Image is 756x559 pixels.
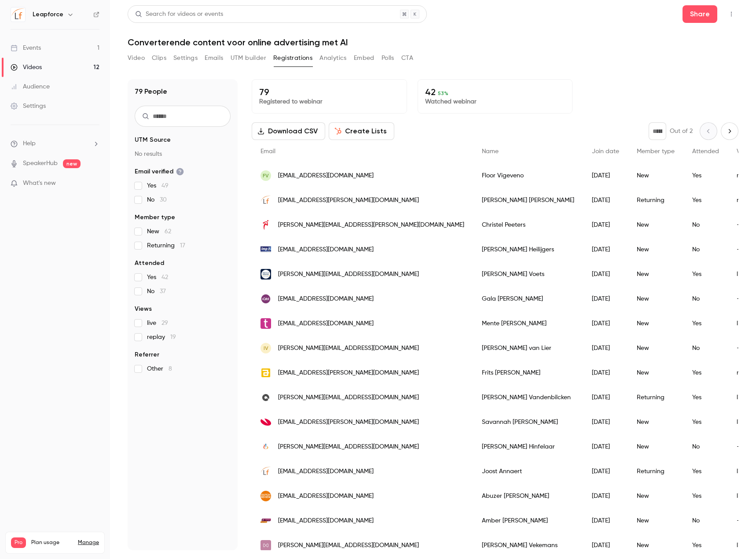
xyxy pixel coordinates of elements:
[165,228,171,235] span: 62
[628,213,683,237] div: New
[473,385,583,410] div: [PERSON_NAME] Vandenbilcken
[278,221,464,230] span: [PERSON_NAME][EMAIL_ADDRESS][PERSON_NAME][DOMAIN_NAME]
[278,393,419,402] span: [PERSON_NAME][EMAIL_ADDRESS][DOMAIN_NAME]
[261,417,271,427] img: visma.com
[628,508,683,533] div: New
[11,44,41,52] div: Events
[683,360,728,385] div: Yes
[278,368,419,378] span: [EMAIL_ADDRESS][PERSON_NAME][DOMAIN_NAME]
[628,533,683,558] div: New
[473,410,583,434] div: Savannah [PERSON_NAME]
[473,508,583,533] div: Amber [PERSON_NAME]
[473,262,583,287] div: [PERSON_NAME] Voets
[264,344,268,352] span: Iv
[147,227,171,236] span: New
[592,148,619,154] span: Join date
[273,51,312,65] button: Registrations
[683,5,717,23] button: Share
[135,350,159,359] span: Referrer
[683,484,728,508] div: Yes
[231,51,266,65] button: UTM builder
[278,171,374,180] span: [EMAIL_ADDRESS][DOMAIN_NAME]
[278,492,374,501] span: [EMAIL_ADDRESS][DOMAIN_NAME]
[683,213,728,237] div: No
[147,241,185,250] span: Returning
[683,459,728,484] div: Yes
[683,163,728,188] div: Yes
[683,287,728,311] div: No
[278,270,419,279] span: [PERSON_NAME][EMAIL_ADDRESS][DOMAIN_NAME]
[473,188,583,213] div: [PERSON_NAME] [PERSON_NAME]
[278,418,419,427] span: [EMAIL_ADDRESS][PERSON_NAME][DOMAIN_NAME]
[583,360,628,385] div: [DATE]
[78,539,99,546] a: Manage
[692,148,719,154] span: Attended
[261,466,271,477] img: leapforce.nl
[23,179,56,188] span: What's new
[261,148,275,154] span: Email
[152,51,166,65] button: Clips
[724,7,738,21] button: Top Bar Actions
[583,385,628,410] div: [DATE]
[161,183,169,189] span: 49
[135,150,231,158] p: No results
[628,311,683,336] div: New
[425,87,565,97] p: 42
[180,243,185,249] span: 17
[628,237,683,262] div: New
[683,410,728,434] div: Yes
[628,360,683,385] div: New
[161,274,168,280] span: 42
[473,484,583,508] div: Abuzer [PERSON_NAME]
[628,163,683,188] div: New
[670,127,693,136] p: Out of 2
[683,336,728,360] div: No
[473,237,583,262] div: [PERSON_NAME] Heilijgers
[278,319,374,328] span: [EMAIL_ADDRESS][DOMAIN_NAME]
[401,51,413,65] button: CTA
[11,537,26,548] span: Pro
[473,336,583,360] div: [PERSON_NAME] van Lier
[473,213,583,237] div: Christel Peeters
[135,167,184,176] span: Email verified
[31,539,73,546] span: Plan usage
[628,188,683,213] div: Returning
[683,188,728,213] div: Yes
[128,37,738,48] h1: Converterende content voor online advertising met AI
[173,51,198,65] button: Settings
[583,484,628,508] div: [DATE]
[628,385,683,410] div: Returning
[425,97,565,106] p: Watched webinar
[205,51,223,65] button: Emails
[33,10,63,19] h6: Leapforce
[473,434,583,459] div: [PERSON_NAME] Hinfelaar
[278,196,419,205] span: [EMAIL_ADDRESS][PERSON_NAME][DOMAIN_NAME]
[628,410,683,434] div: New
[63,159,81,168] span: new
[473,163,583,188] div: Floor Vigeveno
[261,392,271,403] img: greencirclesalons.eu
[583,434,628,459] div: [DATE]
[160,197,167,203] span: 30
[683,385,728,410] div: Yes
[261,269,271,279] img: match-maker.ventures
[583,163,628,188] div: [DATE]
[628,336,683,360] div: New
[261,195,271,206] img: leapforce.nl
[23,159,58,168] a: SpeakerHub
[329,122,394,140] button: Create Lists
[147,287,166,296] span: No
[721,122,738,140] button: Next page
[737,148,753,154] span: Views
[354,51,374,65] button: Embed
[683,434,728,459] div: No
[583,262,628,287] div: [DATE]
[147,181,169,190] span: Yes
[259,87,400,97] p: 79
[11,102,46,110] div: Settings
[261,491,271,501] img: dutchreview.com
[278,467,374,476] span: [EMAIL_ADDRESS][DOMAIN_NAME]
[261,244,271,255] img: lmp.nu
[147,333,176,342] span: replay
[583,188,628,213] div: [DATE]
